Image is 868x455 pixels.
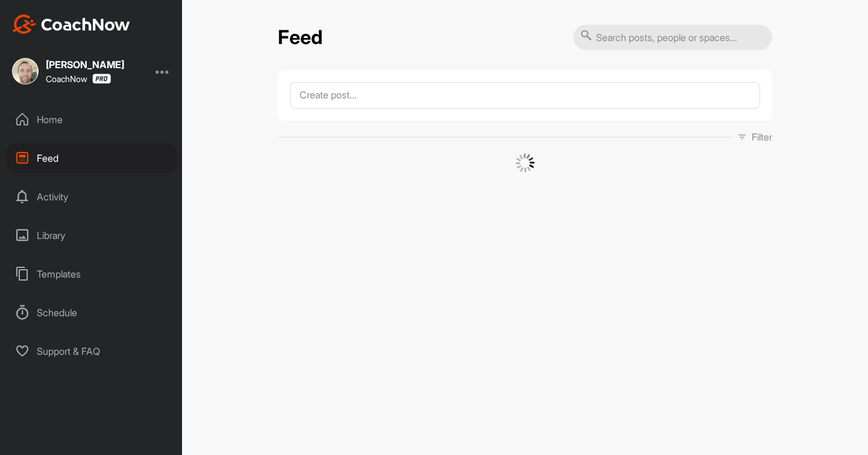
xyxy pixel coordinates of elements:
input: Search posts, people or spaces... [573,25,772,50]
div: Home [7,104,177,135]
h2: Feed [278,26,322,49]
img: G6gVgL6ErOh57ABN0eRmCEwV0I4iEi4d8EwaPGI0tHgoAbU4EAHFLEQAh+QQFCgALACwIAA4AGAASAAAEbHDJSesaOCdk+8xg... [515,153,535,173]
img: CoachNow [12,14,130,34]
div: Activity [7,182,177,212]
div: Library [7,220,177,250]
div: Templates [7,259,177,289]
div: Schedule [7,297,177,328]
div: CoachNow [46,74,111,84]
img: CoachNow Pro [92,74,111,84]
div: Support & FAQ [7,336,177,366]
p: Filter [752,130,772,144]
div: [PERSON_NAME] [46,60,124,69]
img: square_2b7bb0ba21ace45bab872514ddd2e9e1.jpg [12,58,39,84]
div: Feed [7,143,177,173]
